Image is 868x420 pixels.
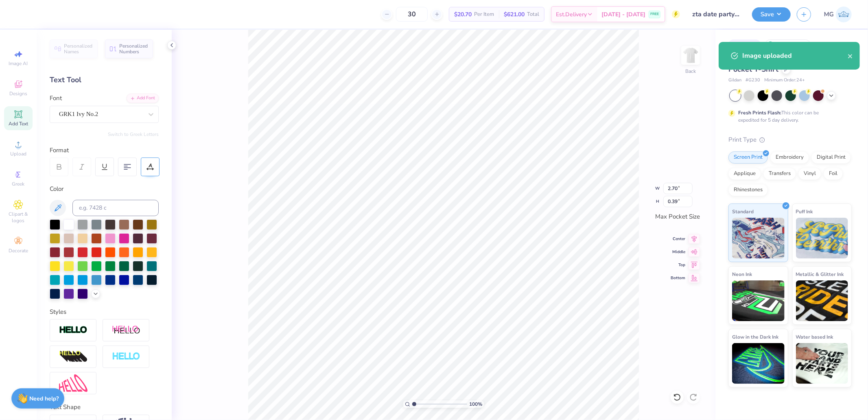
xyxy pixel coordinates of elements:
span: Gildan [728,77,741,84]
span: Personalized Numbers [119,43,148,55]
div: Foil [824,168,843,180]
span: Middle [671,249,685,255]
span: Center [671,236,685,242]
strong: Fresh Prints Flash: [738,109,781,116]
div: Add Font [127,94,159,103]
img: Metallic & Glitter Ink [796,280,848,321]
img: Puff Ink [796,218,848,258]
img: Water based Ink [796,343,848,384]
div: Text Shape [50,402,159,412]
span: Clipart & logos [4,211,33,224]
div: Text Tool [50,74,159,85]
span: Decorate [9,247,28,254]
div: Digital Print [811,151,851,164]
img: Stroke [59,326,87,335]
input: Untitled Design [686,6,746,22]
div: Screen Print [728,151,768,164]
input: – – [396,7,428,22]
div: Vinyl [798,168,821,180]
span: FREE [650,11,659,17]
div: Transfers [763,168,796,180]
span: Water based Ink [796,332,833,341]
span: Per Item [474,10,494,19]
img: Back [682,47,699,63]
span: Neon Ink [732,270,752,278]
input: e.g. 7428 c [72,200,159,216]
span: Glow in the Dark Ink [732,332,778,341]
button: close [848,51,853,61]
span: Standard [732,207,754,216]
span: Est. Delivery [556,10,587,19]
button: Switch to Greek Letters [108,131,159,138]
div: Image uploaded [742,51,848,61]
span: $20.70 [454,10,472,19]
div: This color can be expedited for 5 day delivery. [738,109,838,124]
span: Greek [12,181,25,187]
div: Color [50,184,159,194]
div: Applique [728,168,761,180]
div: Format [50,146,160,155]
span: Image AI [9,60,28,67]
div: Back [685,68,696,75]
span: Add Text [9,120,28,127]
span: Minimum Order: 24 + [764,77,805,84]
img: Negative Space [112,352,140,361]
span: Total [527,10,539,19]
span: # G230 [746,77,760,84]
span: Puff Ink [796,207,813,216]
div: Rhinestones [728,184,768,196]
img: Free Distort [59,374,87,392]
strong: Need help? [30,395,59,402]
span: Designs [9,90,27,97]
span: Top [671,262,685,268]
span: $621.00 [504,10,525,19]
img: Standard [732,218,785,258]
img: Neon Ink [732,280,785,321]
div: Embroidery [770,151,809,164]
span: 100 % [469,400,482,408]
span: Personalized Names [64,43,93,55]
label: Font [50,94,62,103]
span: [DATE] - [DATE] [601,10,645,19]
img: Glow in the Dark Ink [732,343,785,384]
img: Shadow [112,325,140,335]
div: Print Type [728,135,852,144]
span: Upload [10,151,26,157]
img: 3d Illusion [59,350,87,363]
span: Bottom [671,275,685,281]
div: Styles [50,307,159,317]
span: Metallic & Glitter Ink [796,270,844,278]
